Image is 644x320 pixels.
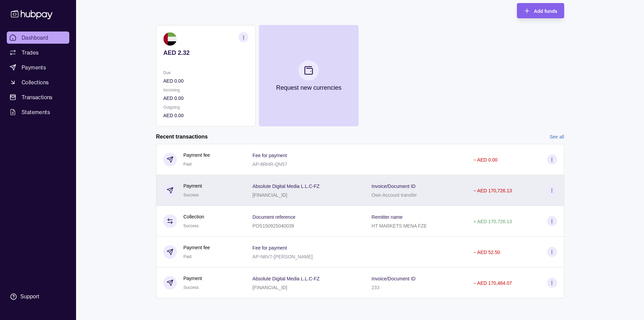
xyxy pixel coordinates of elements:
p: AED 2.32 [163,49,248,57]
span: Paid [184,162,192,167]
p: Due [163,69,248,77]
p: + AED 170,726.13 [473,219,512,224]
span: Collections [22,78,49,86]
a: Payments [7,61,69,73]
a: Support [7,290,69,304]
p: Fee for payment [253,153,287,158]
p: AED 0.00 [163,94,248,102]
button: Request new currencies [259,25,358,126]
p: Payment fee [184,151,210,159]
p: Request new currencies [276,84,341,91]
h2: Recent transactions [156,133,208,141]
p: − AED 52.50 [473,250,500,255]
p: Outgoing [163,104,248,111]
p: 233 [372,285,379,290]
p: HT MARKETS MENA FZE [372,223,427,229]
div: Support [20,293,39,300]
span: Transactions [22,93,53,101]
a: Transactions [7,91,69,103]
p: Collection [184,213,204,220]
p: Fee for payment [253,245,287,251]
span: Payments [22,63,46,71]
p: AP-N6V7-[PERSON_NAME] [253,254,313,259]
span: Paid [184,254,192,259]
p: Invoice/Document ID [372,184,415,189]
span: Dashboard [22,34,48,42]
span: Statements [22,108,50,116]
p: − AED 170,726.13 [473,188,512,193]
p: − AED 170,484.07 [473,280,512,286]
a: Trades [7,46,69,59]
p: − AED 0.00 [473,157,497,163]
p: Document reference [253,214,295,220]
span: Success [184,285,199,290]
p: [FINANCIAL_ID] [253,192,287,198]
a: Statements [7,106,69,118]
p: [FINANCIAL_ID] [253,285,287,290]
span: Add funds [534,8,557,14]
p: POS150925040039 [253,223,294,229]
p: Payment [184,275,202,282]
span: Success [184,223,199,228]
a: See all [550,133,564,141]
span: Success [184,193,199,197]
span: Trades [22,48,39,57]
p: Invoice/Document ID [372,276,415,281]
img: ae [163,32,177,46]
button: Add funds [517,3,564,18]
a: Collections [7,76,69,88]
p: Payment [184,182,202,190]
p: AED 0.00 [163,112,248,119]
p: AED 0.00 [163,77,248,85]
p: Own Account transfer [372,192,417,198]
p: Absolute Digital Media L.L.C-FZ [253,184,319,189]
a: Dashboard [7,31,69,44]
p: Incoming [163,86,248,94]
p: AP-8RHR-QN57 [253,162,287,167]
p: Remitter name [372,214,403,220]
p: Payment fee [184,244,210,251]
p: Absolute Digital Media L.L.C-FZ [253,276,319,281]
